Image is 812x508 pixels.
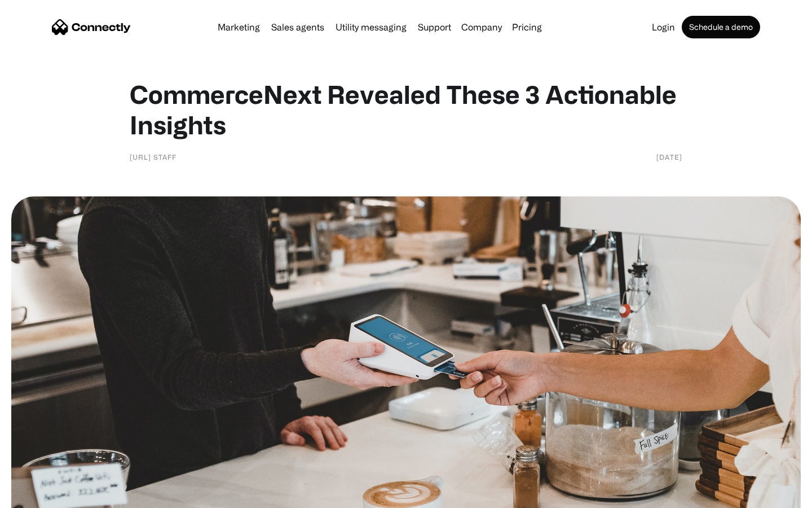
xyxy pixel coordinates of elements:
[130,151,176,163] div: [URL] Staff
[331,23,411,32] a: Utility messaging
[682,16,760,38] a: Schedule a demo
[213,23,264,32] a: Marketing
[413,23,456,32] a: Support
[11,488,68,504] aside: Language selected: English
[267,23,329,32] a: Sales agents
[647,23,679,32] a: Login
[23,488,68,504] ul: Language list
[507,23,546,32] a: Pricing
[130,79,682,140] h1: CommerceNext Revealed These 3 Actionable Insights
[656,151,682,163] div: [DATE]
[461,19,502,35] div: Company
